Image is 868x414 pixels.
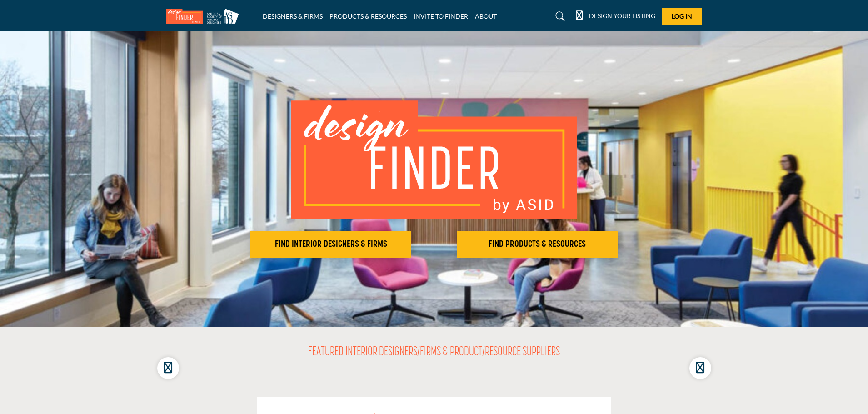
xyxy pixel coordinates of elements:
[263,12,323,20] a: DESIGNERS & FIRMS
[589,12,655,20] h5: DESIGN YOUR LISTING
[329,12,407,20] a: PRODUCTS & RESOURCES
[475,12,497,20] a: ABOUT
[576,11,655,22] div: DESIGN YOUR LISTING
[457,231,618,258] button: FIND PRODUCTS & RESOURCES
[250,231,411,258] button: FIND INTERIOR DESIGNERS & FIRMS
[291,100,577,219] img: image
[459,239,615,250] h2: FIND PRODUCTS & RESOURCES
[672,12,692,20] span: Log In
[414,12,468,20] a: INVITE TO FINDER
[253,239,409,250] h2: FIND INTERIOR DESIGNERS & FIRMS
[166,9,244,24] img: Site Logo
[547,9,571,24] a: Search
[308,345,560,360] h2: FEATURED INTERIOR DESIGNERS/FIRMS & PRODUCT/RESOURCE SUPPLIERS
[662,8,702,25] button: Log In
